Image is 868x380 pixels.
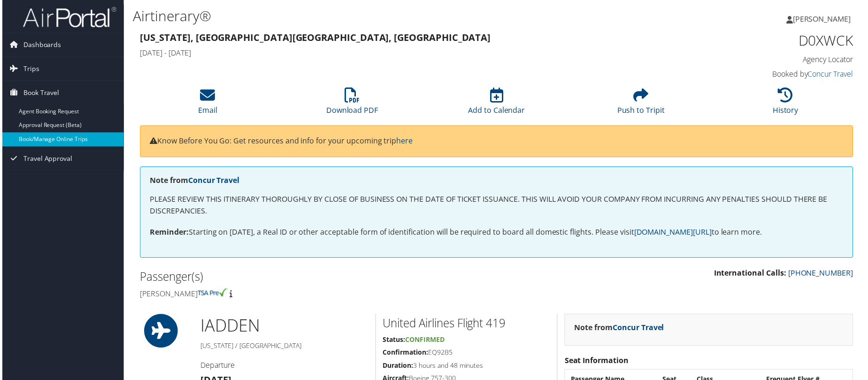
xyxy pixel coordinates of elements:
strong: Confirmation: [383,349,428,358]
h2: United Airlines Flight 419 [383,317,551,333]
strong: Status: [383,337,405,346]
h2: Passenger(s) [138,270,490,286]
span: Trips [21,57,37,81]
h1: Airtinerary® [131,6,619,26]
a: Download PDF [326,93,378,116]
span: [PERSON_NAME] [795,14,853,24]
span: Travel Approval [21,148,70,171]
strong: Duration: [383,363,413,372]
a: Push to Tripit [618,93,666,116]
strong: Note from [575,324,665,334]
p: Starting on [DATE], a Real ID or other acceptable form of identification will be required to boar... [148,228,845,240]
a: History [775,93,800,116]
img: airportal-logo.png [21,6,115,28]
h4: Departure [200,362,368,372]
a: Concur Travel [614,324,665,334]
span: Dashboards [21,33,59,57]
a: Concur Travel [187,176,238,186]
strong: [US_STATE], [GEOGRAPHIC_DATA] [GEOGRAPHIC_DATA], [GEOGRAPHIC_DATA] [138,31,491,44]
p: PLEASE REVIEW THIS ITINERARY THOROUGHLY BY CLOSE OF BUSINESS ON THE DATE OF TICKET ISSUANCE. THIS... [148,194,845,218]
h5: [US_STATE] / [GEOGRAPHIC_DATA] [200,343,368,352]
a: Email [197,93,216,116]
a: [PHONE_NUMBER] [790,269,855,279]
strong: Note from [148,176,238,186]
span: Confirmed [405,337,445,346]
h4: Booked by [687,69,855,79]
a: [PERSON_NAME] [788,5,862,33]
span: Book Travel [21,81,57,105]
strong: Reminder: [148,228,187,238]
a: Concur Travel [810,69,855,79]
h4: Agency Locator [687,55,855,65]
a: here [396,136,413,147]
h1: D0XWCK [687,31,855,51]
h5: EQ92B5 [383,349,551,359]
h4: [PERSON_NAME] [138,290,490,300]
img: tsa-precheck.png [196,290,227,298]
a: Add to Calendar [468,93,525,116]
strong: International Calls: [715,269,788,279]
h1: IAD DEN [200,316,368,339]
a: [DOMAIN_NAME][URL] [635,228,713,238]
h5: 3 hours and 48 minutes [383,363,551,372]
strong: Seat Information [565,357,630,367]
h4: [DATE] - [DATE] [138,48,673,58]
p: Know Before You Go: Get resources and info for your upcoming trip [148,136,845,148]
